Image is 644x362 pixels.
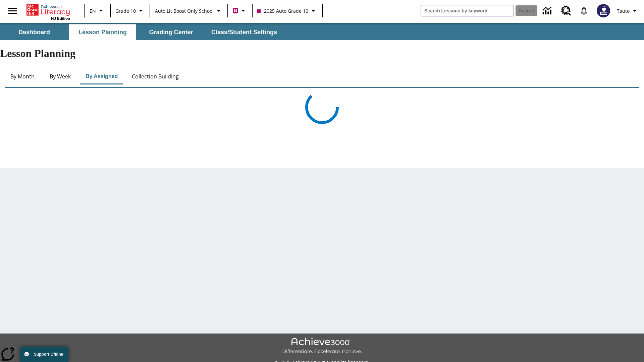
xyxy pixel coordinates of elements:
[597,4,610,17] img: Avatar
[115,7,136,14] span: Grade 10
[20,347,68,362] button: Support Offline
[1,24,68,40] button: Dashboard
[26,2,70,20] div: Home
[230,5,250,17] button: Boost Class color is violet red. Change class color
[539,2,557,20] a: Data Center
[138,24,205,40] button: Grading Center
[234,6,237,15] span: B
[155,7,214,14] span: Auto Lit Boost only School
[421,5,514,16] input: search field
[51,16,70,20] span: NJ Edition
[5,68,40,84] button: By Month
[3,1,22,21] button: Open side menu
[206,24,282,40] button: Class/Student Settings
[152,5,225,17] button: School: Auto Lit Boost only School, Select your school
[26,3,70,16] a: Home
[255,5,320,17] button: Class: 2025 Auto Grade 10, Select your class
[282,338,362,355] img: Achieve3000 Differentiate Accelerate Achieve
[87,5,108,17] button: Language: EN, Select a language
[34,352,63,357] span: Support Offline
[617,7,630,14] span: Tauto
[80,68,123,84] button: By Assigned
[126,68,184,84] button: Collection Building
[593,2,614,19] button: Select a new avatar
[43,68,77,84] button: By Week
[113,5,148,17] button: Grade: Grade 10, Select a grade
[257,7,308,14] span: 2025 Auto Grade 10
[69,24,136,40] button: Lesson Planning
[575,2,593,19] a: Notifications
[90,7,96,14] span: EN
[614,5,641,17] button: Profile/Settings
[557,2,575,20] a: Resource Center, Will open in new tab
